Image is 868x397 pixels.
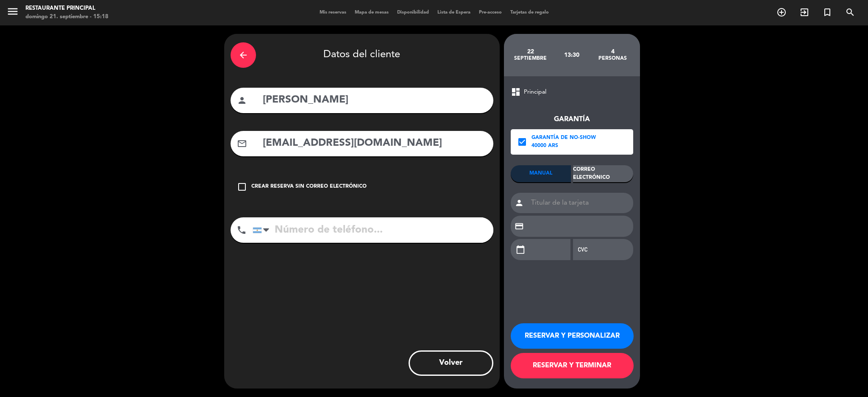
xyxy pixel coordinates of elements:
[236,225,247,235] i: phone
[511,323,634,349] button: RESERVAR Y PERSONALIZAR
[592,48,633,55] div: 4
[253,218,273,242] div: Argentina: +54
[393,10,433,15] span: Disponibilidad
[524,87,546,97] span: Principal
[262,92,487,109] input: Nombre del cliente
[433,10,475,15] span: Lista de Espera
[776,7,787,17] i: add_circle_outline
[315,10,351,15] span: Mis reservas
[516,245,525,254] i: calendar_today
[532,216,629,236] iframe: Campo de entrada seguro del número de tarjeta
[799,7,810,17] i: exit_to_app
[511,114,633,125] div: Garantía
[237,139,247,149] i: mail_outline
[25,13,108,21] div: domingo 21. septiembre - 15:18
[531,134,596,142] div: Garantía de no-show
[237,95,247,105] i: person
[528,193,633,213] input: Titular de la tarjeta
[551,40,592,70] div: 13:30
[251,183,367,191] div: Crear reserva sin correo electrónico
[6,5,19,21] button: menu
[409,350,493,376] button: Volver
[510,48,551,55] div: 22
[515,222,524,231] i: credit_card
[238,50,248,60] i: arrow_back
[822,7,832,17] i: turned_in_not
[535,239,566,260] iframe: Campo de entrada seguro de la fecha de caducidad
[506,10,553,15] span: Tarjetas de regalo
[531,142,596,150] div: 40000 ARS
[262,135,487,152] input: Email del cliente
[231,40,493,70] div: Datos del cliente
[237,182,247,192] i: check_box_outline_blank
[517,137,527,147] i: check_box
[253,217,493,243] input: Número de teléfono...
[515,198,524,208] i: person
[573,165,633,182] div: Correo Electrónico
[25,4,108,13] div: Restaurante Principal
[511,87,521,97] span: dashboard
[598,239,629,260] iframe: Campo de entrada seguro para el CVC
[511,165,571,182] div: MANUAL
[510,55,551,62] div: septiembre
[511,353,634,378] button: RESERVAR Y TERMINAR
[475,10,506,15] span: Pre-acceso
[592,55,633,62] div: personas
[6,5,19,18] i: menu
[845,7,855,17] i: search
[351,10,393,15] span: Mapa de mesas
